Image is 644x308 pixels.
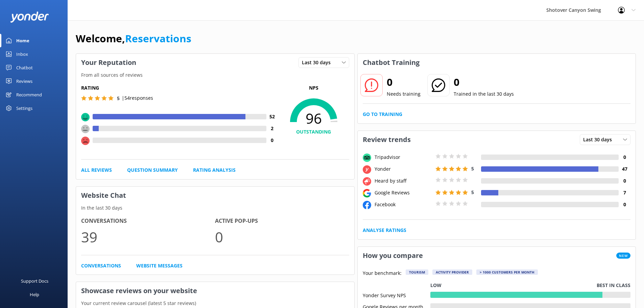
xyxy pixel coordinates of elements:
[16,74,32,88] div: Reviews
[16,88,42,101] div: Recommend
[266,113,278,120] h4: 52
[363,292,430,298] div: Yonder Survey NPS
[583,136,616,143] span: Last 30 days
[278,128,349,136] h4: OUTSTANDING
[76,204,354,212] p: In the last 30 days
[76,187,354,204] h3: Website Chat
[387,90,421,98] p: Needs training
[476,269,538,275] div: > 1000 customers per month
[373,177,434,185] div: Heard by staff
[125,31,191,45] a: Reservations
[30,288,39,301] div: Help
[373,201,434,208] div: Facebook
[10,11,49,23] img: yonder-white-logo.png
[215,217,349,226] h4: Active Pop-ups
[373,165,434,173] div: Yonder
[619,153,630,161] h4: 0
[193,166,236,174] a: Rating Analysis
[76,300,354,307] p: Your current review carousel (latest 5 star reviews)
[81,84,278,92] h5: Rating
[278,110,349,127] span: 96
[76,71,354,79] p: From all sources of reviews
[81,166,112,174] a: All Reviews
[266,125,278,132] h4: 2
[81,217,215,226] h4: Conversations
[122,94,153,102] p: | 54 responses
[619,165,630,173] h4: 47
[387,74,421,90] h2: 0
[136,262,183,269] a: Website Messages
[215,226,349,248] p: 0
[76,30,191,47] h1: Welcome,
[76,282,354,300] h3: Showcase reviews on your website
[16,101,32,115] div: Settings
[76,54,141,71] h3: Your Reputation
[619,177,630,185] h4: 0
[358,131,416,148] h3: Review trends
[363,269,402,278] p: Your benchmark:
[358,247,428,264] h3: How you compare
[454,90,514,98] p: Trained in the last 30 days
[619,201,630,208] h4: 0
[358,54,425,71] h3: Chatbot Training
[471,189,474,195] span: 5
[471,165,474,172] span: 5
[16,34,29,47] div: Home
[278,84,349,92] p: NPS
[454,74,514,90] h2: 0
[266,137,278,144] h4: 0
[16,47,28,61] div: Inbox
[597,282,630,289] p: Best in class
[117,95,120,101] span: 5
[302,59,335,66] span: Last 30 days
[363,227,406,234] a: Analyse Ratings
[81,226,215,248] p: 39
[616,253,630,259] span: New
[373,189,434,196] div: Google Reviews
[21,274,48,288] div: Support Docs
[406,269,428,275] div: Tourism
[363,111,402,118] a: Go to Training
[430,282,442,289] p: Low
[16,61,33,74] div: Chatbot
[619,189,630,196] h4: 7
[432,269,472,275] div: Activity Provider
[81,262,121,269] a: Conversations
[127,166,178,174] a: Question Summary
[373,153,434,161] div: Tripadvisor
